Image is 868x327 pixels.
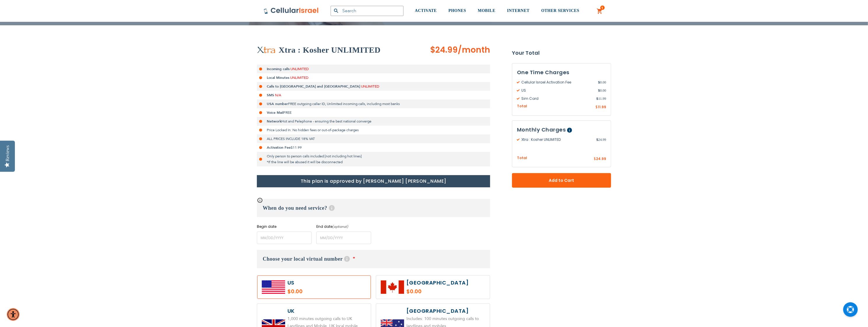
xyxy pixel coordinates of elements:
span: $11.99 [291,145,302,150]
span: US [517,88,598,93]
span: Total [517,104,527,109]
input: Search [331,6,404,16]
span: Sim Card [517,96,596,101]
span: $ [595,105,598,110]
input: MM/DD/YYYY [316,232,371,244]
div: Reviews [5,145,10,161]
span: Cellular Israel Activation Fee [517,80,598,85]
strong: Network [267,119,281,124]
span: Total [517,155,527,161]
span: FREE outgoing caller ID, Unlimited incoming calls, including most banks [288,102,400,106]
li: ALL PRICES INCLUDE 18% VAT [257,134,490,143]
input: MM/DD/YYYY [257,232,312,244]
span: Add to Cart [531,177,592,184]
label: End date [316,224,371,229]
span: FREE [283,110,292,115]
span: Xtra : Kosher UNLIMITED [517,137,596,142]
span: Hot and Pelephone - ensuring the best national converge [281,119,371,124]
img: Xtra : Kosher UNLIMITED [257,46,276,54]
strong: Calls to [GEOGRAPHIC_DATA] and [GEOGRAPHIC_DATA] [267,84,360,89]
h3: When do you need service? [257,199,490,217]
span: Help [329,205,335,211]
span: UNLIMITED [290,75,308,80]
strong: Incoming calls [267,67,290,71]
span: ACTIVATE [415,8,437,13]
span: $ [596,137,598,142]
img: Cellular Israel Logo [264,7,319,14]
span: Monthly Charges [517,126,566,133]
span: 0.00 [598,80,606,85]
span: 24.99 [596,156,606,161]
span: 11.99 [596,96,606,101]
strong: USA number [267,102,288,106]
a: 1 [597,8,603,15]
span: Help [567,128,572,133]
span: $ [598,88,600,93]
span: Help [344,256,350,262]
label: Begin date [257,224,312,229]
strong: Activation Fee [267,145,291,150]
strong: SMS [267,93,274,97]
span: Choose your local virtual number [263,256,343,262]
h1: This plan is approved by [PERSON_NAME] [PERSON_NAME] [257,175,490,187]
li: Only person to person calls included [not including hot lines] *If the line will be abused it wil... [257,152,490,166]
strong: Your Total [512,49,611,57]
i: (optional) [332,224,348,229]
span: 0.00 [598,88,606,93]
span: $ [594,157,596,162]
span: $ [596,96,598,101]
span: UNLIMITED [361,84,379,89]
li: Price Locked In: No hidden fees or out-of-package charges [257,126,490,134]
span: /month [458,44,490,56]
span: INTERNET [507,8,529,13]
strong: Voice Mail [267,110,283,115]
span: $ [598,80,600,85]
span: N/A [275,93,281,97]
h2: Xtra : Kosher UNLIMITED [279,44,380,56]
strong: Local Minutes [267,75,289,80]
span: 24.99 [596,137,606,142]
div: Accessibility Menu [7,308,20,321]
span: $24.99 [430,44,458,56]
span: OTHER SERVICES [541,8,579,13]
span: 1 [602,6,604,10]
button: Add to Cart [512,173,611,188]
span: 11.99 [598,104,606,109]
span: PHONES [448,8,466,13]
h3: One Time Charges [517,68,606,77]
span: UNLIMITED [290,67,309,71]
span: MOBILE [478,8,496,13]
